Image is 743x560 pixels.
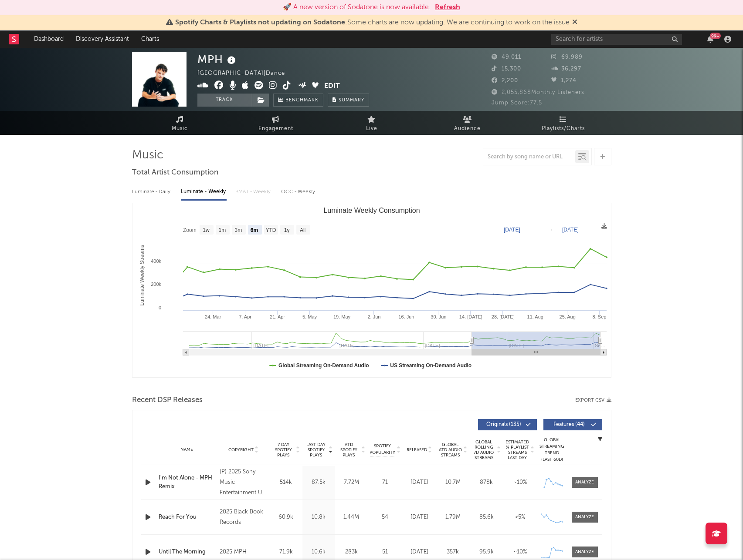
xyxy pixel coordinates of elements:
span: 1,274 [551,78,577,84]
text: 19. May [333,314,350,319]
div: <5% [506,513,535,522]
div: ~ 10 % [506,478,535,487]
span: Jump Score: 77.5 [492,100,542,106]
span: Playlists/Charts [542,124,585,134]
text: 2. Jun [367,314,380,319]
button: Features(44) [543,419,602,430]
text: 21. Apr [270,314,285,319]
span: Live [366,124,377,134]
div: 10.6k [305,548,333,557]
button: Track [197,94,252,107]
span: Recent DSP Releases [132,395,203,406]
div: 10.8k [305,513,333,522]
text: US Streaming On-Demand Audio [390,362,472,369]
text: 400k [151,258,161,264]
text: 0 [158,305,161,310]
span: Global ATD Audio Streams [438,442,462,458]
span: Global Rolling 7D Audio Streams [472,439,496,460]
div: [DATE] [405,513,434,522]
text: All [299,227,305,233]
div: 87.5k [305,478,333,487]
a: Until The Morning [159,548,216,557]
text: 200k [151,282,161,287]
div: OCC - Weekly [281,184,316,199]
button: Originals(135) [478,419,537,430]
div: Global Streaming Trend (Last 60D) [539,437,565,463]
input: Search for artists [551,34,682,45]
span: Originals ( 135 ) [484,422,524,427]
span: 15,300 [492,66,521,72]
span: Total Artist Consumption [132,168,218,178]
text: 1m [218,227,226,233]
span: 7 Day Spotify Plays [272,442,295,458]
a: Music [132,111,228,135]
text: 30. Jun [431,314,446,319]
svg: Luminate Weekly Consumption [132,203,611,377]
div: 7.72M [337,478,366,487]
span: Released [407,447,427,453]
span: Spotify Charts & Playlists not updating on Sodatone [175,19,345,26]
span: Summary [339,98,364,103]
button: 99+ [707,36,713,43]
span: 49,011 [492,54,521,60]
div: 10.7M [438,478,468,487]
a: Live [324,111,420,135]
text: Se… [594,343,605,348]
div: ~ 10 % [506,548,535,557]
a: Playlists/Charts [516,111,611,135]
div: Luminate - Weekly [181,184,227,199]
span: Dismiss [572,19,577,26]
a: Audience [420,111,516,135]
div: 71.9k [272,548,300,557]
div: (P) 2025 Sony Music Entertainment UK Limited [220,467,267,498]
a: Benchmark [273,94,323,107]
div: 1.79M [438,513,468,522]
a: Reach For You [159,513,216,522]
div: 51 [370,548,400,557]
div: Name [159,446,216,453]
text: 1y [284,227,289,233]
text: 7. Apr [239,314,251,319]
a: Engagement [228,111,324,135]
button: Summary [328,94,369,107]
text: 14. [DATE] [459,314,482,319]
div: Luminate - Daily [132,184,172,199]
span: 69,989 [551,54,583,60]
text: 1w [203,227,210,233]
span: Last Day Spotify Plays [305,442,328,458]
div: 357k [438,548,468,557]
span: Features ( 44 ) [549,422,589,427]
text: 28. [DATE] [491,314,514,319]
span: Copyright [228,447,254,453]
div: 878k [472,478,501,487]
span: Engagement [258,124,293,134]
a: Discovery Assistant [70,30,135,48]
text: 5. May [302,314,317,319]
span: Estimated % Playlist Streams Last Day [506,439,529,460]
span: Audience [454,124,481,134]
span: Spotify Popularity [370,443,395,456]
text: Zoom [183,227,197,233]
text: 3m [234,227,242,233]
text: Global Streaming On-Demand Audio [278,362,369,369]
a: I'm Not Alone - MPH Remix [159,474,216,491]
span: Music [172,124,188,134]
input: Search by song name or URL [483,154,575,161]
text: YTD [265,227,276,233]
text: [DATE] [504,227,520,233]
text: 6m [250,227,258,233]
div: 60.9k [272,513,300,522]
span: : Some charts are now updating. We are continuing to work on the issue [175,19,570,26]
div: 283k [337,548,366,557]
span: 36,297 [551,66,581,72]
div: 514k [272,478,300,487]
button: Refresh [435,2,460,13]
div: 85.6k [472,513,501,522]
text: → [548,227,553,233]
text: Luminate Weekly Streams [139,245,145,306]
div: 2025 MPH [220,547,267,557]
span: Benchmark [285,95,319,106]
text: 25. Aug [559,314,575,319]
a: Dashboard [28,30,70,48]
